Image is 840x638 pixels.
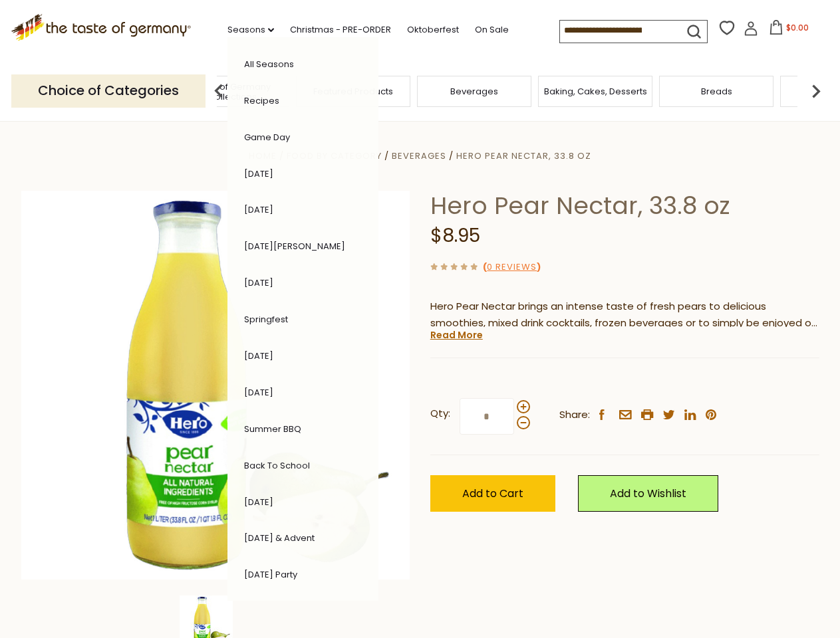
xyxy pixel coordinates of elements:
[244,313,288,326] a: Springfest
[430,328,483,342] a: Read More
[244,459,310,472] a: Back to School
[430,475,555,512] button: Add to Cart
[244,350,273,362] a: [DATE]
[460,398,514,435] input: Qty:
[227,23,274,37] a: Seasons
[244,240,345,253] a: [DATE][PERSON_NAME]
[244,496,273,508] a: [DATE]
[244,276,273,289] a: [DATE]
[456,150,591,162] a: Hero Pear Nectar, 33.8 oz
[244,167,273,180] a: [DATE]
[244,386,273,399] a: [DATE]
[430,298,819,332] p: Hero Pear Nectar brings an intense taste of fresh pears to delicious smoothies, mixed drink cockt...
[487,261,537,274] a: 0 Reviews
[21,191,410,580] img: Hero Pear Nectar, 33.8 oz
[559,407,590,423] span: Share:
[786,22,809,33] span: $0.00
[290,23,391,37] a: Christmas - PRE-ORDER
[701,86,732,96] a: Breads
[761,20,817,40] button: $0.00
[244,203,273,216] a: [DATE]
[407,23,459,37] a: Oktoberfest
[803,78,829,104] img: next arrow
[206,78,232,104] img: previous arrow
[244,131,290,144] a: Game Day
[244,58,294,70] a: All Seasons
[544,86,647,96] a: Baking, Cakes, Desserts
[244,532,315,544] a: [DATE] & Advent
[450,86,498,96] a: Beverages
[11,74,206,107] p: Choice of Categories
[244,423,301,435] a: Summer BBQ
[430,223,480,249] span: $8.95
[244,568,297,581] a: [DATE] Party
[462,486,523,501] span: Add to Cart
[430,191,819,221] h1: Hero Pear Nectar, 33.8 oz
[392,150,446,162] a: Beverages
[475,23,509,37] a: On Sale
[483,261,541,273] span: ( )
[578,475,718,512] a: Add to Wishlist
[430,405,450,422] strong: Qty:
[244,94,279,107] a: Recipes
